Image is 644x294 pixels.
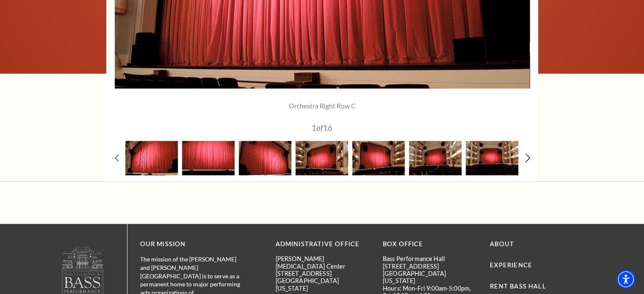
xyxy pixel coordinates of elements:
a: Rent Bass Hall [490,283,546,290]
p: [GEOGRAPHIC_DATA][US_STATE] [383,270,477,285]
p: [PERSON_NAME][MEDICAL_DATA] Center [276,255,370,270]
p: Orchestra Right Row C [159,101,485,110]
img: A spacious theater interior with a red curtain, rows of seats, and elegant balconies. Soft lighti... [409,141,462,175]
img: A theater interior featuring a red curtain, empty seats, and elegant balconies. [352,141,405,175]
span: of [316,123,323,132]
p: [STREET_ADDRESS] [276,270,370,277]
img: A grand theater interior featuring a red curtain, multiple seating levels, and elegant lighting. [466,141,518,175]
img: A red theater curtain drapes across the stage, with soft lighting creating a warm ambiance. Black... [239,141,291,175]
div: Accessibility Menu [616,270,635,289]
p: [GEOGRAPHIC_DATA][US_STATE] [276,277,370,292]
img: A red theater curtain drapes across the stage, with empty seats visible in the foreground. [182,141,235,175]
img: A red theater curtain drapes across the stage, creating an elegant backdrop in a performance space. [125,141,178,175]
p: Bass Performance Hall [383,255,477,262]
p: OUR MISSION [140,239,246,250]
img: A theater interior featuring a red curtain, empty seats, and elegant architectural details. [296,141,348,175]
p: [STREET_ADDRESS] [383,263,477,270]
p: Administrative Office [276,239,370,250]
a: About [490,240,514,247]
p: BOX OFFICE [383,239,477,250]
p: 1 16 [159,124,485,132]
a: Experience [490,261,532,269]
